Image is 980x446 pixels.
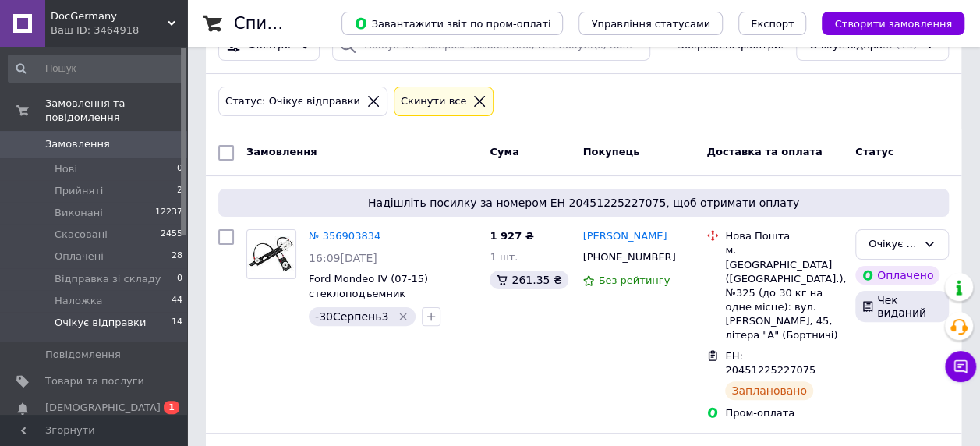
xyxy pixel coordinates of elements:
button: Чат з покупцем [945,351,976,382]
span: Відправка зі складу [55,272,161,286]
span: Повідомлення [45,348,121,362]
span: 44 [172,294,182,308]
span: Товари та послуги [45,374,144,388]
span: Експорт [751,18,794,30]
span: Скасовані [55,228,108,242]
a: Фото товару [246,229,296,279]
input: Пошук [8,55,184,83]
span: 16:09[DATE] [309,252,377,264]
span: Доставка та оплата [706,146,822,158]
h1: Список замовлень [234,14,392,33]
span: 0 [177,162,182,176]
span: Наложка [55,294,103,308]
div: Статус: Очікує відправки [222,94,363,110]
span: 2455 [161,228,182,242]
span: ЕН: 20451225227075 [725,350,815,377]
div: Ваш ID: 3464918 [51,23,187,37]
span: 12237 [155,206,182,220]
span: 1 927 ₴ [490,230,533,242]
a: № 356903834 [309,230,380,242]
span: 0 [177,272,182,286]
span: Створити замовлення [834,18,952,30]
a: Ford Mondeo IV (07-15) стеклоподъемник электрический (без мотора) задний левый 1461680, Форд Монд... [309,273,467,342]
a: Створити замовлення [806,17,964,29]
span: 1 шт. [490,251,518,263]
span: Без рейтингу [598,274,670,286]
span: Надішліть посилку за номером ЕН 20451225227075, щоб отримати оплату [225,195,943,211]
span: Замовлення [45,137,110,151]
span: DocGermany [51,9,168,23]
span: Cума [490,146,518,158]
span: Очікує відправки [55,316,146,330]
div: Чек виданий [855,291,949,322]
div: Оплачено [855,266,939,285]
div: Пром-оплата [725,406,843,420]
div: 261.35 ₴ [490,271,568,289]
span: Покупець [582,146,639,158]
div: Cкинути все [398,94,470,110]
span: -30Серпень3 [315,310,388,323]
div: м. [GEOGRAPHIC_DATA] ([GEOGRAPHIC_DATA].), №325 (до 30 кг на одне місце): вул. [PERSON_NAME], 45,... [725,243,843,342]
img: Фото товару [247,236,295,273]
span: Управління статусами [591,18,710,30]
button: Завантажити звіт по пром-оплаті [341,12,563,35]
span: 2 [177,184,182,198]
div: Заплановано [725,381,813,400]
button: Створити замовлення [822,12,964,35]
div: [PHONE_NUMBER] [579,247,678,267]
span: Прийняті [55,184,103,198]
button: Експорт [738,12,807,35]
div: Нова Пошта [725,229,843,243]
a: [PERSON_NAME] [582,229,667,244]
span: Замовлення [246,146,317,158]
span: Завантажити звіт по пром-оплаті [354,16,550,30]
span: Виконані [55,206,103,220]
span: 28 [172,250,182,264]
span: Замовлення та повідомлення [45,97,187,125]
span: Статус [855,146,894,158]
svg: Видалити мітку [397,310,409,323]
span: 14 [172,316,182,330]
span: Нові [55,162,77,176]
span: Оплачені [55,250,104,264]
div: Очікує відправки [869,236,917,253]
button: Управління статусами [578,12,723,35]
span: [DEMOGRAPHIC_DATA] [45,401,161,415]
span: 1 [164,401,179,414]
